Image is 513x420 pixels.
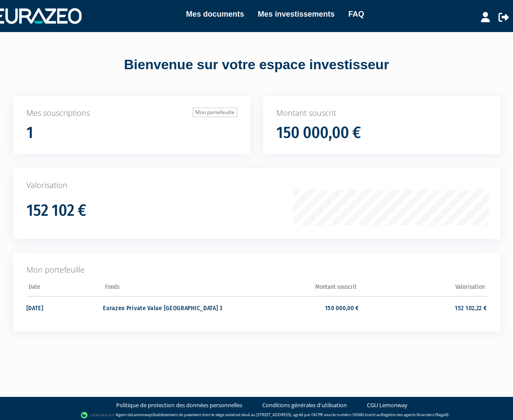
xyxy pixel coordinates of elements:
[26,264,487,276] p: Mon portefeuille
[103,281,231,297] th: Fonds
[258,8,334,20] a: Mes investissements
[359,296,487,319] td: 152 102,22 €
[262,401,347,409] a: Conditions générales d'utilisation
[381,412,449,417] a: Registre des agents financiers (Regafi)
[26,124,33,142] h1: 1
[26,281,103,297] th: Date
[81,411,114,420] img: logo-lemonway.png
[359,281,487,297] th: Valorisation
[132,412,152,417] a: Lemonway
[349,8,364,20] a: FAQ
[6,55,507,75] div: Bienvenue sur votre espace investisseur
[103,296,231,319] td: Eurazeo Private Value [GEOGRAPHIC_DATA] 3
[26,202,86,220] h1: 152 102 €
[26,108,237,119] p: Mes souscriptions
[276,124,361,142] h1: 150 000,00 €
[26,296,103,319] td: [DATE]
[231,296,359,319] td: 150 000,00 €
[367,401,407,409] a: CGU Lemonway
[276,108,487,119] p: Montant souscrit
[193,108,237,117] a: Mon portefeuille
[9,411,504,420] div: - Agent de (établissement de paiement dont le siège social est situé au [STREET_ADDRESS], agréé p...
[231,281,359,297] th: Montant souscrit
[186,8,244,20] a: Mes documents
[116,401,242,409] a: Politique de protection des données personnelles
[26,180,487,191] p: Valorisation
